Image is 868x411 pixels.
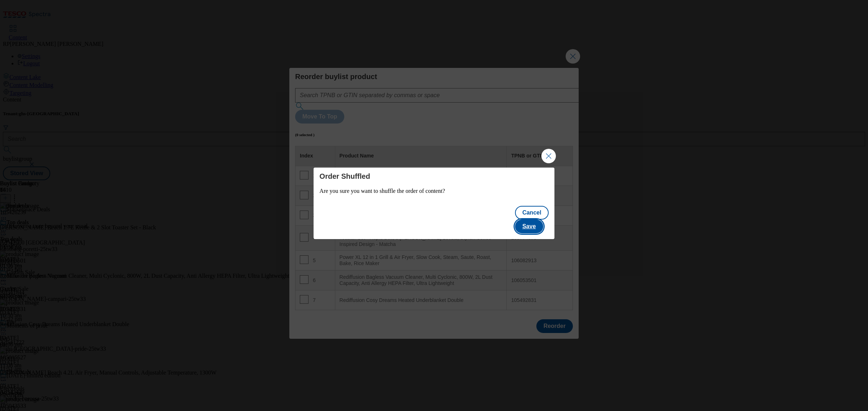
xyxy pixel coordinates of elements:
h4: Order Shuffled [319,172,548,181]
div: Modal [314,168,554,239]
button: Save [515,220,543,233]
button: Close Modal [541,149,556,163]
button: Cancel [515,206,548,220]
p: Are you sure you want to shuffle the order of content? [319,188,548,194]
